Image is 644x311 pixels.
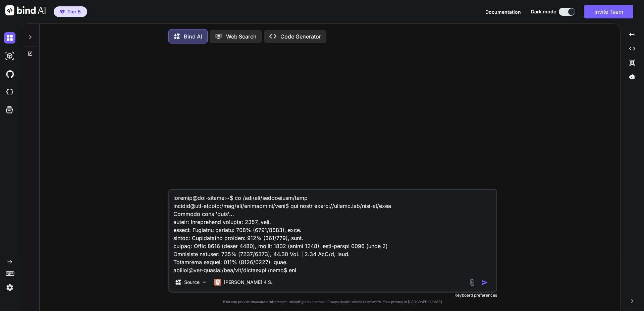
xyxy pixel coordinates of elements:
span: Tier 5 [67,8,81,15]
p: Keyboard preferences [168,293,497,298]
p: Source [184,279,200,286]
img: darkChat [4,32,15,44]
img: settings [4,282,15,293]
p: [PERSON_NAME] 4 S.. [224,279,274,286]
img: Bind AI [5,5,46,15]
img: attachment [468,279,476,286]
p: Bind AI [184,32,202,41]
span: Dark mode [531,8,556,15]
span: Documentation [485,9,521,15]
p: Web Search [226,32,257,41]
img: cloudideIcon [4,86,15,98]
img: darkAi-studio [4,50,15,62]
img: githubDark [4,68,15,80]
img: icon [481,279,488,286]
textarea: loremip@dol-sitame:~$ co /adi/eli/seddoeiusm/temp incidid@utl-etdolo:/mag/ali/enimadmini/veni$ qu... [169,190,496,273]
img: Pick Models [202,280,207,285]
button: premiumTier 5 [54,6,87,17]
img: premium [60,10,65,14]
button: Invite Team [584,5,633,18]
button: Documentation [485,8,521,15]
p: Code Generator [280,32,321,41]
p: Bind can provide inaccurate information, including about people. Always double-check its answers.... [168,299,497,304]
img: Claude 4 Sonnet [214,279,221,286]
